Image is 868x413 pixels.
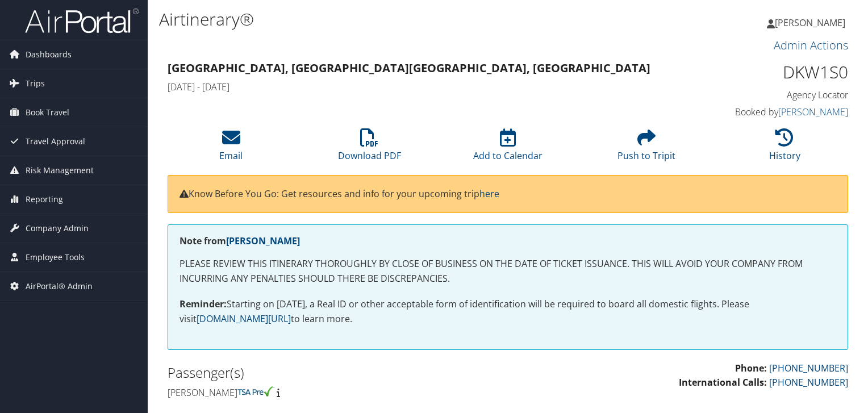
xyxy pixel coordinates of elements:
a: [DOMAIN_NAME][URL] [197,312,291,325]
strong: Phone: [735,362,767,374]
h4: Agency Locator [691,89,848,101]
span: Employee Tools [26,243,85,272]
span: Dashboards [26,40,72,69]
a: Download PDF [338,135,401,162]
p: PLEASE REVIEW THIS ITINERARY THOROUGHLY BY CLOSE OF BUSINESS ON THE DATE OF TICKET ISSUANCE. THIS... [180,257,836,286]
span: Company Admin [26,214,89,243]
a: [PHONE_NUMBER] [769,376,848,389]
a: here [479,187,499,200]
span: Risk Management [26,156,94,185]
strong: International Calls: [679,376,767,389]
h4: [PERSON_NAME] [168,386,499,399]
a: [PERSON_NAME] [778,106,848,118]
img: tsa-precheck.png [237,386,274,397]
h4: Booked by [691,106,848,118]
img: airportal-logo.png [25,7,139,34]
h1: DKW1S0 [691,60,848,84]
strong: Note from [180,235,300,247]
span: [PERSON_NAME] [775,16,845,29]
a: Add to Calendar [473,135,542,162]
a: Push to Tripit [617,135,675,162]
p: Starting on [DATE], a Real ID or other acceptable form of identification will be required to boar... [180,297,836,326]
strong: [GEOGRAPHIC_DATA], [GEOGRAPHIC_DATA] [GEOGRAPHIC_DATA], [GEOGRAPHIC_DATA] [168,60,650,76]
a: Email [219,135,243,162]
a: [PERSON_NAME] [767,6,857,40]
a: History [769,135,800,162]
h1: Airtinerary® [159,7,624,31]
a: Admin Actions [774,37,848,53]
span: AirPortal® Admin [26,272,93,301]
span: Travel Approval [26,127,85,156]
a: [PERSON_NAME] [226,235,300,247]
span: Reporting [26,185,63,214]
span: Book Travel [26,98,69,127]
h4: [DATE] - [DATE] [168,81,674,93]
strong: Reminder: [180,298,227,310]
a: [PHONE_NUMBER] [769,362,848,374]
span: Trips [26,69,45,98]
h2: Passenger(s) [168,363,499,382]
p: Know Before You Go: Get resources and info for your upcoming trip [180,187,836,202]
